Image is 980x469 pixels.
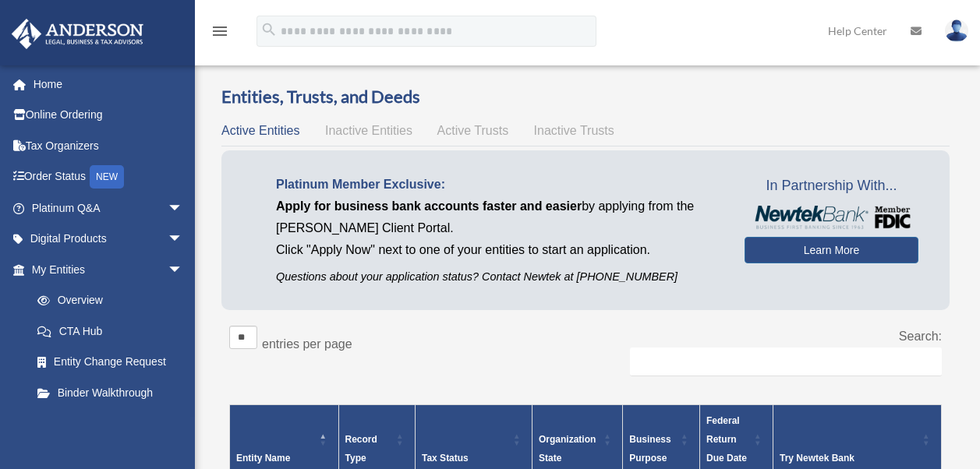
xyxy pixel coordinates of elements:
div: NEW [90,165,124,189]
p: Platinum Member Exclusive: [276,174,721,196]
span: arrow_drop_down [168,224,199,256]
span: Inactive Trusts [534,124,614,137]
a: Digital Productsarrow_drop_down [11,224,207,255]
span: Business Purpose [629,434,670,464]
span: Tax Status [422,453,469,464]
span: Record Type [345,434,377,464]
img: NewtekBankLogoSM.png [752,206,911,229]
div: Try Newtek Bank [780,449,918,467]
p: by applying from the [PERSON_NAME] Client Portal. [276,196,721,239]
a: Platinum Q&Aarrow_drop_down [11,192,207,224]
p: Click "Apply Now" next to one of your entities to start an application. [276,239,721,261]
span: Apply for business bank accounts faster and easier [276,199,582,213]
label: entries per page [262,337,352,351]
span: arrow_drop_down [168,254,199,286]
p: Questions about your application status? Contact Newtek at [PHONE_NUMBER] [276,267,721,287]
a: Tax Organizers [11,130,207,161]
span: Entity Name [236,453,290,464]
a: Binder Walkthrough [22,377,199,408]
span: Federal Return Due Date [706,415,747,464]
span: Organization State [539,434,596,464]
a: My Entitiesarrow_drop_down [11,254,199,285]
h3: Entities, Trusts, and Deeds [221,85,950,109]
a: Online Ordering [11,100,207,131]
a: Overview [22,285,191,316]
span: arrow_drop_down [168,192,199,224]
a: menu [211,27,229,41]
span: Inactive Entities [325,124,412,137]
i: menu [211,22,229,41]
a: My Blueprint [22,408,199,439]
a: Learn More [745,237,918,263]
span: Active Entities [221,124,299,137]
img: User Pic [945,19,968,42]
a: Entity Change Request [22,347,199,378]
label: Search: [899,330,942,343]
a: CTA Hub [22,316,199,347]
a: Home [11,69,207,100]
img: Anderson Advisors Platinum Portal [7,19,148,49]
span: Active Trusts [437,124,509,137]
span: In Partnership With... [745,174,918,199]
i: search [260,21,278,38]
a: Order StatusNEW [11,161,207,193]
